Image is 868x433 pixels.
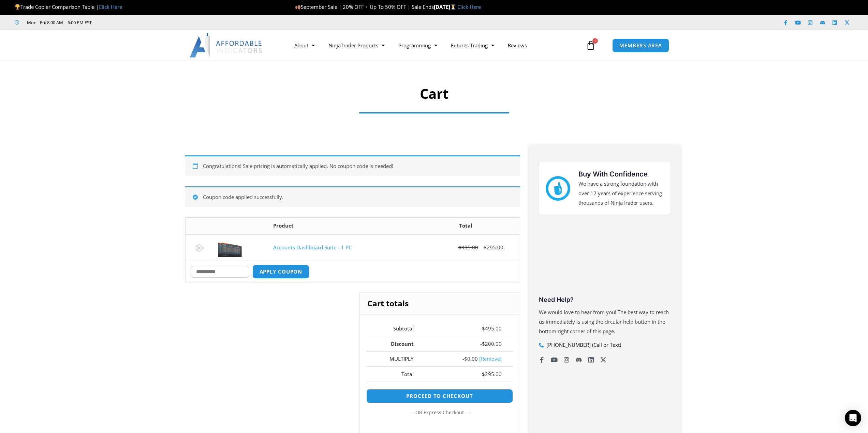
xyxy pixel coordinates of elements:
span: $ [464,355,467,362]
span: Mon - Fri: 8:00 AM – 6:00 PM EST [25,18,92,27]
a: Remove multiply coupon [479,355,502,362]
span: $ [458,244,461,251]
a: Remove Accounts Dashboard Suite - 1 PC from cart [196,245,203,251]
th: Total [412,218,520,234]
span: $ [482,325,485,332]
iframe: Customer reviews powered by Trustpilot [539,243,671,294]
th: Subtotal [366,321,425,336]
iframe: Customer reviews powered by Trustpilot [101,19,204,26]
img: Screenshot 2024-08-26 155710eeeee | Affordable Indicators – NinjaTrader [218,238,242,257]
bdi: 295.00 [482,371,502,377]
img: mark thumbs good 43913 | Affordable Indicators – NinjaTrader [546,176,570,201]
span: September Sale | 20% OFF + Up To 50% OFF | Sale Ends [295,3,434,10]
a: 1 [576,35,606,55]
nav: Menu [288,37,584,53]
h1: Cart [208,84,660,103]
a: Click Here [457,3,481,10]
th: MULTIPLY [366,351,425,367]
strong: [DATE] [434,3,457,10]
p: — or — [366,408,513,417]
bdi: 200.00 [482,340,502,347]
a: Accounts Dashboard Suite - 1 PC [273,244,352,251]
img: 🏆 [15,4,20,10]
img: 🍂 [295,4,300,10]
bdi: 295.00 [484,244,503,251]
span: 0.00 [464,355,478,362]
bdi: 495.00 [458,244,478,251]
button: Apply coupon [252,265,310,279]
a: Programming [392,37,444,53]
span: 1 [592,38,598,44]
a: Click Here [99,3,122,10]
img: LogoAI | Affordable Indicators – NinjaTrader [190,33,263,58]
div: Coupon code applied successfully. [185,186,520,207]
span: We would love to hear from you! The best way to reach us immediately is using the circular help b... [539,309,669,335]
th: Product [268,218,412,234]
h2: Cart totals [359,293,519,314]
span: $ [484,244,487,251]
span: $ [482,340,485,347]
div: Congratulations! Sale pricing is automatically applied. No coupon code is needed! [185,155,520,176]
a: NinjaTrader Products [322,37,392,53]
a: Reviews [501,37,534,53]
td: - [425,351,513,367]
span: Trade Copier Comparison Table | [15,3,122,10]
a: MEMBERS AREA [612,38,669,52]
div: Open Intercom Messenger [845,410,861,426]
span: - [480,340,482,347]
bdi: 495.00 [482,325,502,332]
a: Proceed to checkout [366,389,513,403]
a: About [288,37,322,53]
h3: Need Help? [539,296,671,304]
img: ⏳ [451,4,456,10]
th: Discount [366,336,425,351]
span: MEMBERS AREA [619,43,662,48]
p: We have a strong foundation with over 12 years of experience serving thousands of NinjaTrader users. [578,179,664,208]
a: Futures Trading [444,37,501,53]
span: [PHONE_NUMBER] (Call or Text) [545,340,621,350]
th: Total [366,366,425,382]
h3: Buy With Confidence [578,169,664,179]
span: $ [482,371,485,377]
